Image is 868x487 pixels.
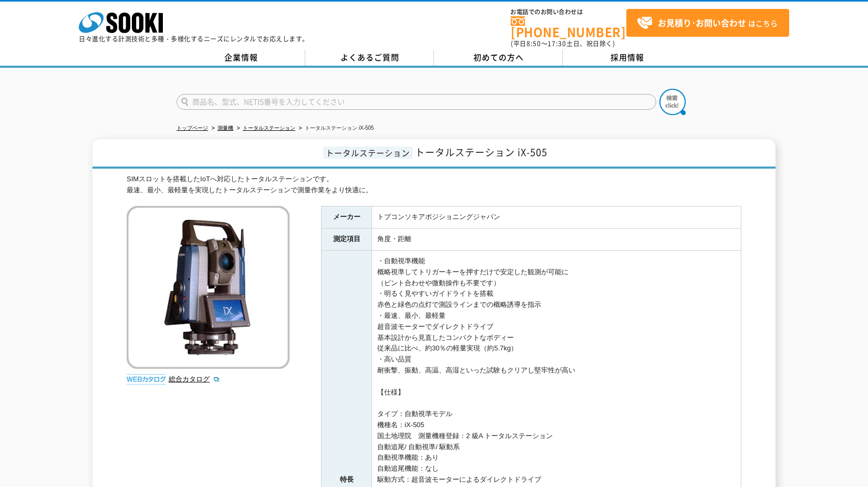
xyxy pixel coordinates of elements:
[127,174,741,196] div: SIMスロットを搭載したIoTへ対応したトータルステーションです。 最速、最小、最軽量を実現したトータルステーションで測量作業をより快適に。
[563,50,691,66] a: 採用情報
[297,123,374,134] li: トータルステーション iX-505
[322,229,372,251] th: 測定項目
[177,94,656,110] input: 商品名、型式、NETIS番号を入力してください
[434,50,563,66] a: 初めての方へ
[177,125,208,131] a: トップページ
[526,39,541,48] span: 8:50
[473,51,524,63] span: 初めての方へ
[511,9,626,15] span: お電話でのお問い合わせは
[127,206,290,369] img: トータルステーション iX-505
[658,16,746,29] strong: お見積り･お問い合わせ
[305,50,434,66] a: よくあるご質問
[637,15,778,31] span: はこちら
[218,125,233,131] a: 測量機
[547,39,566,48] span: 17:30
[79,36,309,42] p: 日々進化する計測技術と多種・多様化するニーズにレンタルでお応えします。
[127,374,166,385] img: webカタログ
[322,206,372,229] th: メーカー
[177,50,305,66] a: 企業情報
[659,89,686,115] img: btn_search.png
[169,375,220,383] a: 総合カタログ
[372,229,741,251] td: 角度・距離
[323,147,412,159] span: トータルステーション
[415,145,547,159] span: トータルステーション iX-505
[626,9,789,37] a: お見積り･お問い合わせはこちら
[511,39,615,48] span: (平日 ～ 土日、祝日除く)
[511,16,626,38] a: [PHONE_NUMBER]
[372,206,741,229] td: トプコンソキアポジショニングジャパン
[243,125,295,131] a: トータルステーション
